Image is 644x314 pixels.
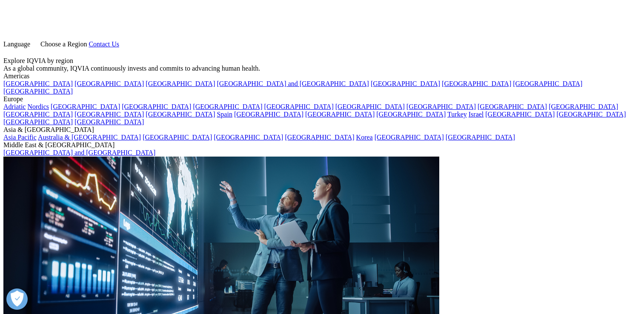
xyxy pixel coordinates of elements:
a: [GEOGRAPHIC_DATA] [264,103,334,110]
a: Israel [469,111,484,118]
a: [GEOGRAPHIC_DATA] [478,103,547,110]
a: [GEOGRAPHIC_DATA] [485,111,555,118]
a: [GEOGRAPHIC_DATA] [51,103,120,110]
a: Korea [356,134,373,141]
a: [GEOGRAPHIC_DATA] [193,103,262,110]
a: Adriatic [3,103,26,110]
a: [GEOGRAPHIC_DATA] [234,111,303,118]
a: [GEOGRAPHIC_DATA] [146,80,215,87]
a: [GEOGRAPHIC_DATA] [143,134,212,141]
div: Explore IQVIA by region [3,57,641,65]
a: Turkey [447,111,467,118]
a: [GEOGRAPHIC_DATA] [513,80,582,87]
a: [GEOGRAPHIC_DATA] [335,103,405,110]
a: [GEOGRAPHIC_DATA] [376,111,446,118]
span: Choose a Region [40,40,87,48]
a: [GEOGRAPHIC_DATA] [3,88,73,95]
a: [GEOGRAPHIC_DATA] and [GEOGRAPHIC_DATA] [217,80,369,87]
a: [GEOGRAPHIC_DATA] [549,103,618,110]
a: [GEOGRAPHIC_DATA] [74,118,144,126]
a: [GEOGRAPHIC_DATA] [285,134,354,141]
div: Americas [3,72,641,80]
a: [GEOGRAPHIC_DATA] and [GEOGRAPHIC_DATA] [3,149,155,156]
a: [GEOGRAPHIC_DATA] [556,111,626,118]
button: Open Preferences [6,288,28,310]
a: [GEOGRAPHIC_DATA] [305,111,375,118]
a: Spain [217,111,232,118]
a: [GEOGRAPHIC_DATA] [406,103,476,110]
div: As a global community, IQVIA continuously invests and commits to advancing human health. [3,65,641,72]
a: Australia & [GEOGRAPHIC_DATA] [38,134,141,141]
a: [GEOGRAPHIC_DATA] [74,80,144,87]
a: [GEOGRAPHIC_DATA] [146,111,215,118]
div: Europe [3,95,641,103]
div: Middle East & [GEOGRAPHIC_DATA] [3,141,641,149]
a: [GEOGRAPHIC_DATA] [3,80,73,87]
a: Asia Pacific [3,134,37,141]
a: Contact Us [89,40,119,48]
a: Nordics [27,103,49,110]
a: [GEOGRAPHIC_DATA] [375,134,444,141]
div: Asia & [GEOGRAPHIC_DATA] [3,126,641,134]
a: [GEOGRAPHIC_DATA] [371,80,440,87]
a: [GEOGRAPHIC_DATA] [214,134,283,141]
a: [GEOGRAPHIC_DATA] [122,103,191,110]
a: [GEOGRAPHIC_DATA] [442,80,511,87]
a: [GEOGRAPHIC_DATA] [3,111,73,118]
span: Language [3,40,30,48]
a: [GEOGRAPHIC_DATA] [3,118,73,126]
a: [GEOGRAPHIC_DATA] [74,111,144,118]
a: [GEOGRAPHIC_DATA] [446,134,515,141]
